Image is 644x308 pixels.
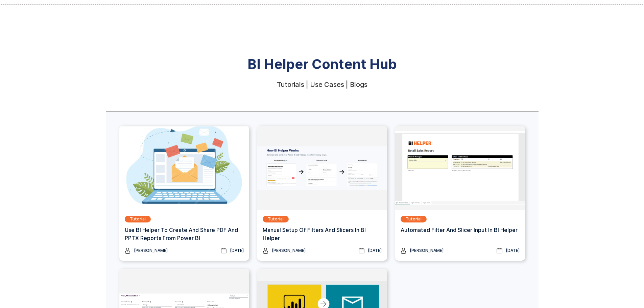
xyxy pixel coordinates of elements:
div: [DATE] [368,247,382,254]
a: TutorialAutomated Filter and Slicer Input in BI Helper[PERSON_NAME][DATE] [395,126,525,261]
div: Tutorial [406,216,422,222]
div: [PERSON_NAME] [134,247,168,254]
h3: Use BI Helper To Create And Share PDF and PPTX Reports From Power BI [125,226,244,242]
div: [DATE] [506,247,520,254]
div: [PERSON_NAME] [410,247,444,254]
h3: Manual Setup of Filters and Slicers in BI Helper [263,226,382,242]
h3: Automated Filter and Slicer Input in BI Helper [401,226,518,234]
div: Tutorial [130,216,146,222]
div: Tutorials | Use Cases | Blogs [277,81,367,88]
a: TutorialUse BI Helper To Create And Share PDF and PPTX Reports From Power BI[PERSON_NAME][DATE] [119,126,249,261]
div: [PERSON_NAME] [272,247,306,254]
strong: BI Helper Content Hub [247,56,397,72]
div: Tutorial [268,216,284,222]
a: TutorialManual Setup of Filters and Slicers in BI Helper[PERSON_NAME][DATE] [257,126,387,261]
div: [DATE] [230,247,244,254]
